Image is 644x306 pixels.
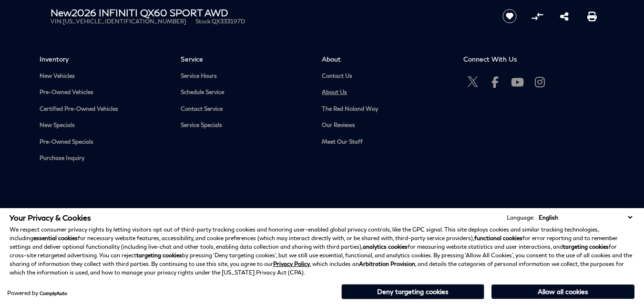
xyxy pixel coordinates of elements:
[463,73,482,92] a: Open Twitter in a new window
[474,234,522,242] strong: functional cookies
[531,73,550,92] a: Open Instagram in a new window
[273,260,310,267] a: Privacy Policy
[486,73,505,92] a: Open Facebook in a new window
[40,138,166,146] a: Pre-Owned Specials
[322,73,449,80] a: Contact Us
[51,7,487,18] h1: 2026 INFINITI QX60 SPORT AWD
[530,9,544,23] button: Compare Vehicle
[563,243,609,250] strong: targeting cookies
[195,18,212,25] span: Stock:
[181,73,307,80] a: Service Hours
[51,7,72,18] strong: New
[51,18,63,25] span: VIN:
[508,73,527,92] a: Open Youtube-play in a new window
[463,55,590,63] span: Connect With Us
[40,73,166,80] a: New Vehicles
[181,55,307,63] span: Service
[491,285,634,299] button: Allow all cookies
[40,290,67,296] a: ComplyAuto
[40,89,166,96] a: Pre-Owned Vehicles
[587,11,597,22] a: Print this New 2026 INFINITI QX60 SPORT AWD
[40,106,166,113] a: Certified Pre-Owned Vehicles
[507,215,534,221] div: Language:
[322,55,449,63] span: About
[363,243,408,250] strong: analytics cookies
[322,138,449,146] a: Meet Our Staff
[33,234,78,242] strong: essential cookies
[560,11,569,22] a: Share this New 2026 INFINITI QX60 SPORT AWD
[499,9,520,24] button: Save vehicle
[536,213,634,222] select: Language Select
[359,260,415,267] strong: Arbitration Provision
[181,89,307,96] a: Schedule Service
[322,106,449,113] a: The Red Noland Way
[7,290,67,296] div: Powered by
[10,213,91,222] span: Your Privacy & Cookies
[341,284,484,299] button: Deny targeting cookies
[212,18,245,25] span: QX333197D
[63,18,186,25] span: [US_VEHICLE_IDENTIFICATION_NUMBER]
[10,225,634,277] p: We respect consumer privacy rights by letting visitors opt out of third-party tracking cookies an...
[40,155,166,162] a: Purchase Inquiry
[181,106,307,113] a: Contact Service
[136,252,182,259] strong: targeting cookies
[40,122,166,129] a: New Specials
[181,122,307,129] a: Service Specials
[322,89,449,96] a: About Us
[322,122,449,129] a: Our Reviews
[40,55,166,63] span: Inventory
